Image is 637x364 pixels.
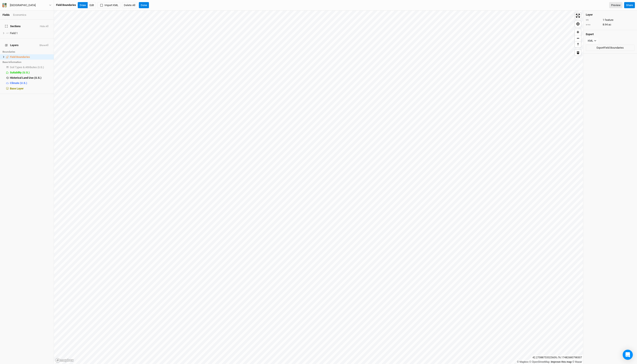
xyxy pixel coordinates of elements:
div: Base Layer [10,87,51,90]
span: Suitability (U.S.) [10,71,30,74]
div: [GEOGRAPHIC_DATA] [10,3,36,7]
button: Delete [575,49,581,56]
button: KML [586,38,598,44]
span: ac [608,23,611,27]
span: Climate (U.S.) [10,81,27,85]
button: Draw [78,2,88,8]
div: 42.27088753325609 , -76.17482680798307 [531,355,583,360]
div: Historical Land Use (U.S.) [10,76,51,80]
span: Sections [5,25,21,28]
div: Bottomlands Farm [10,3,36,7]
div: Soil Types & Attributes (U.S.) [10,66,51,69]
span: Layers [5,44,19,47]
div: Field 1 [10,32,51,35]
div: Field Boundaries [56,3,76,7]
h4: Export [586,33,634,36]
div: 1 [586,18,634,22]
span: Field 1 [10,32,18,35]
span: Soil Types & Attributes (U.S.) [10,66,44,69]
div: KML [588,39,593,43]
div: qty [586,18,601,21]
button: Enter fullscreen [575,13,581,19]
span: feature [605,18,613,22]
a: Maxar [572,360,582,363]
div: Climate (U.S.) [10,81,51,85]
span: Field Boundaries [10,55,30,58]
canvas: Map [54,11,583,364]
div: Field Boundaries [10,55,51,59]
button: Reset bearing to north [575,41,581,47]
a: Mapbox [517,360,529,363]
span: Base Layer [10,87,24,90]
span: Historical Land Use (U.S.) [10,76,41,79]
button: Hide All [40,25,49,28]
h4: Layer [586,13,634,16]
div: area [586,23,601,26]
button: Share [624,2,635,8]
div: 8.94 [586,23,634,27]
div: Economics [13,13,26,17]
a: Preview [609,2,622,8]
div: Suitability (U.S.) [10,71,51,74]
a: Fields [3,13,10,16]
button: Zoom out [575,35,581,41]
span: Zoom out [575,35,581,41]
a: Mapbox logo [55,358,74,363]
button: Find my location [575,21,581,27]
a: Improve this map [551,360,572,363]
button: Import KML [98,2,120,8]
button: [GEOGRAPHIC_DATA] [2,3,52,8]
button: Edit [88,2,96,8]
div: Open Intercom Messenger [623,350,633,360]
a: OpenStreetMap [529,360,550,363]
button: ShowAll [39,44,49,47]
button: Zoom in [575,29,581,35]
button: ExportField Boundaries [586,45,634,51]
button: Delete All [122,2,137,8]
button: Done [139,2,149,8]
